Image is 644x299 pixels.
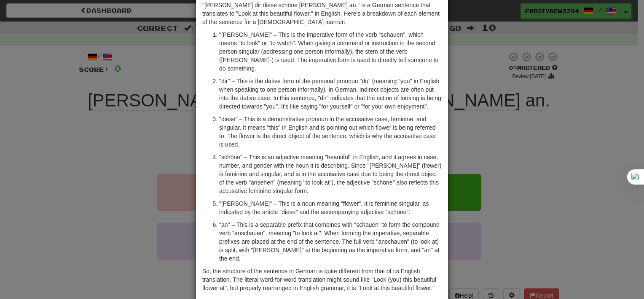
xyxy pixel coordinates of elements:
p: "an" – This is a separable prefix that combines with "schauen" to form the compound verb "anschau... [219,220,442,263]
p: So, the structure of the sentence in German is quite different from that of its English translati... [202,267,442,292]
p: "diese" – This is a demonstrative pronoun in the accusative case, feminine, and singular. It mean... [219,115,442,149]
p: "[PERSON_NAME]" – This is the imperative form of the verb "schauen", which means "to look" or "to... [219,30,442,73]
p: "dir" – This is the dative form of the personal pronoun "du" (meaning "you" in English when speak... [219,77,442,111]
p: "schöne" – This is an adjective meaning "beautiful" in English, and it agrees in case, number, an... [219,153,442,195]
p: "[PERSON_NAME]" – This is a noun meaning "flower". It is feminine singular, as indicated by the a... [219,199,442,216]
p: "[PERSON_NAME] dir diese schöne [PERSON_NAME] an." is a German sentence that translates to "Look ... [202,1,442,26]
